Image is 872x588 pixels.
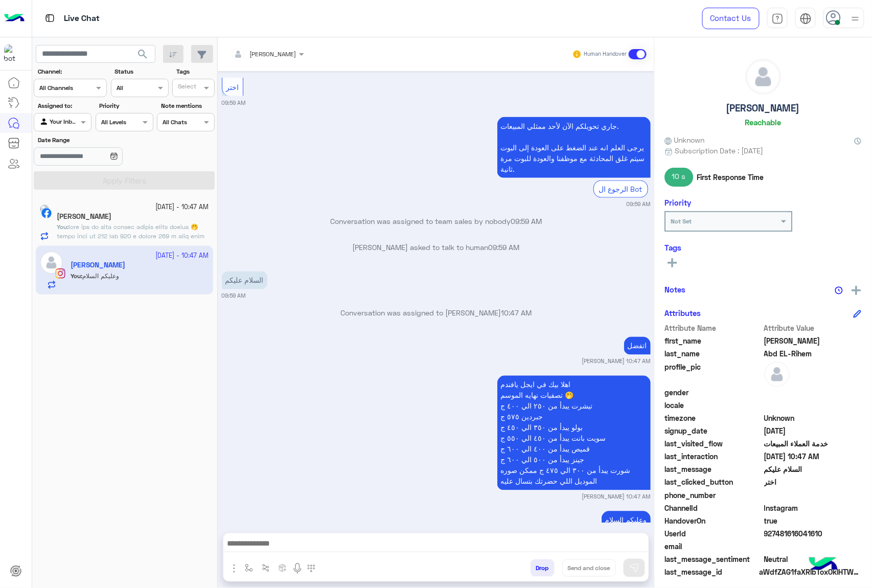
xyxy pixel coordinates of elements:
h5: Mohamed Hassan [57,212,111,221]
span: last_message_id [665,567,758,577]
small: 09:59 AM [627,200,651,209]
h6: Priority [665,198,692,207]
span: UserId [665,528,763,539]
p: 8/10/2025, 10:47 AM [602,511,651,529]
span: خدمة العملاء المبيعات [765,438,862,449]
span: last_visited_flow [665,438,763,449]
span: اختر [226,83,239,92]
span: last_name [665,348,763,359]
label: Status [114,67,167,76]
span: null [765,387,862,398]
label: Note mentions [161,101,214,110]
span: aWdfZAG1faXRlbToxOklHTWVzc2FnZAUlEOjE3ODQxNDAxOTYyNzg0NDQyOjM0MDI4MjM2Njg0MTcxMDMwMTI0NDI1OTgxNDk... [760,567,862,577]
small: 09:59 AM [222,292,246,300]
span: last_interaction [665,451,763,462]
img: tab [800,13,812,25]
span: [PERSON_NAME] [250,50,296,58]
b: : [57,223,68,231]
h6: Attributes [665,308,701,318]
span: Unknown [665,134,705,145]
span: Abd EL-Rihem [765,348,862,359]
span: Mahmoud [765,335,862,346]
span: null [765,490,862,501]
span: locale [665,400,763,411]
img: send message [629,563,639,573]
span: Subscription Date : [DATE] [675,145,764,156]
button: search [130,45,155,67]
img: Facebook [41,208,52,218]
label: Assigned to: [38,101,90,110]
img: select flow [245,564,253,572]
img: add [852,286,861,295]
span: phone_number [665,490,763,501]
label: Channel: [38,67,106,76]
span: 8 [765,503,862,513]
img: hulul-logo.png [806,547,841,583]
div: Select [176,82,196,94]
span: First Response Time [697,172,764,183]
span: 2025-10-08T07:47:29.232Z [765,451,862,462]
span: 09:59 AM [511,217,542,226]
p: Conversation was assigned to [PERSON_NAME] [222,308,651,319]
span: 2025-02-16T20:11:33.895Z [765,425,862,436]
img: 713415422032625 [4,44,22,63]
span: true [765,515,862,526]
b: Not Set [671,217,692,225]
small: Human Handover [584,50,627,58]
small: 09:59 AM [222,99,246,107]
span: signup_date [665,425,763,436]
span: Attribute Value [765,323,862,333]
span: 09:59 AM [489,243,520,252]
span: HandoverOn [665,515,763,526]
img: defaultAdmin.png [765,361,790,387]
span: profile_pic [665,361,763,385]
label: Priority [99,101,152,110]
span: email [665,541,763,552]
img: send attachment [228,562,240,575]
h6: Tags [665,243,862,252]
img: profile [849,12,862,25]
button: create order [274,559,291,576]
span: Unknown [765,413,862,423]
span: last_message [665,464,763,474]
span: اختر [765,477,862,487]
span: 10:47 AM [501,309,532,318]
span: اهلا بيك في ايجل يافندم تصفيات نهايه الموسم 🤭 تيشرت يبدأ من ٢٥٠ الي ٤٠٠ ج جبردين ٥٧٥ ج بولو يبدأ ... [57,223,205,277]
small: [PERSON_NAME] 10:47 AM [582,357,651,366]
span: timezone [665,413,763,423]
span: 0 [765,554,862,564]
button: select flow [241,559,258,576]
h6: Reachable [745,118,782,127]
span: السلام عليكم [765,464,862,474]
img: make a call [307,564,315,573]
span: 10 s [665,168,694,186]
span: ChannelId [665,503,763,513]
button: Drop [531,559,555,577]
small: [PERSON_NAME] 10:47 AM [582,493,651,501]
span: search [136,48,149,60]
img: create order [279,564,287,572]
img: Logo [4,8,25,29]
button: Trigger scenario [258,559,274,576]
p: 8/10/2025, 10:47 AM [497,376,651,490]
span: gender [665,387,763,398]
span: 927481616041610 [765,528,862,539]
span: first_name [665,335,763,346]
div: الرجوع ال Bot [593,180,648,197]
img: tab [43,12,56,25]
span: null [765,541,862,552]
p: 8/10/2025, 10:47 AM [624,337,651,355]
button: Apply Filters [34,171,215,190]
a: Contact Us [702,8,760,29]
label: Tags [176,67,214,76]
img: notes [835,286,843,295]
p: 8/10/2025, 9:59 AM [497,117,651,178]
p: 8/10/2025, 9:59 AM [222,272,267,289]
h6: Notes [665,285,686,294]
h5: [PERSON_NAME] [727,102,800,114]
span: null [765,400,862,411]
button: Send and close [562,559,616,577]
img: send voice note [291,562,304,575]
span: Attribute Name [665,323,763,333]
img: tab [772,13,784,25]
